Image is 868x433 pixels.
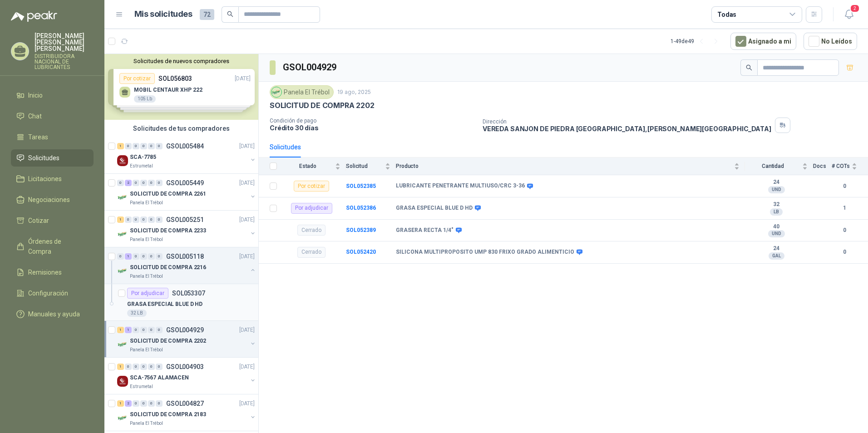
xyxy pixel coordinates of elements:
img: Company Logo [117,266,128,276]
th: # COTs [832,157,868,175]
span: 2 [850,4,860,13]
p: Panela El Trébol [130,199,163,207]
p: Panela El Trébol [130,346,163,354]
p: [DATE] [239,399,255,408]
a: Negociaciones [11,191,94,208]
div: 0 [140,143,147,149]
div: 0 [140,364,147,370]
a: 1 0 0 0 0 0 GSOL005251[DATE] Company LogoSOLICITUD DE COMPRA 2233Panela El Trébol [117,214,256,243]
a: SOL052420 [346,249,376,255]
div: 1 [117,327,124,333]
b: LUBRICANTE PENETRANTE MULTIUSO/CRC 3-36 [396,182,525,190]
span: search [746,64,752,71]
a: 0 2 0 0 0 0 GSOL005449[DATE] Company LogoSOLICITUD DE COMPRA 2261Panela El Trébol [117,177,256,207]
b: GRASA ESPECIAL BLUE D HD [396,205,473,212]
div: Solicitudes de nuevos compradoresPor cotizarSOL056803[DATE] MOBIL CENTAUR XHP 222105 LbPor cotiza... [104,54,258,120]
p: [DATE] [239,363,255,371]
p: SOLICITUD DE COMPRA 2202 [130,337,206,345]
a: Remisiones [11,264,94,281]
p: Panela El Trébol [130,273,163,280]
span: Tareas [28,132,48,142]
div: 0 [133,400,139,407]
b: 0 [832,182,857,191]
a: SOL052389 [346,227,376,233]
div: 1 [117,364,124,370]
p: SOLICITUD DE COMPRA 2202 [270,101,375,110]
p: DISTRIBUIDORA NACIONAL DE LUBRICANTES [35,54,94,70]
div: Todas [717,10,736,20]
p: [PERSON_NAME] [PERSON_NAME] [PERSON_NAME] [35,33,94,52]
img: Company Logo [117,192,128,203]
span: Configuración [28,288,68,298]
p: SOL053307 [172,290,205,296]
div: Solicitudes [270,142,301,152]
span: Producto [396,163,732,169]
a: Por adjudicarSOL053307GRASA ESPECIAL BLUE D HD32 LB [104,284,258,321]
a: Inicio [11,87,94,104]
span: search [227,11,233,17]
div: GAL [769,252,784,260]
a: Tareas [11,128,94,146]
span: Chat [28,111,42,121]
div: 0 [148,216,155,223]
span: Remisiones [28,267,62,277]
h3: GSOL004929 [283,60,338,74]
b: 40 [745,223,808,231]
th: Docs [813,157,832,175]
b: SOL052386 [346,205,376,211]
a: SOL052385 [346,183,376,189]
div: 1 [125,327,132,333]
div: 0 [133,253,139,260]
button: Asignado a mi [730,33,796,50]
div: 0 [133,364,139,370]
p: GSOL004827 [166,400,204,407]
img: Company Logo [117,413,128,423]
p: SOLICITUD DE COMPRA 2233 [130,226,206,235]
p: Panela El Trébol [130,236,163,243]
b: 0 [832,226,857,235]
button: 2 [841,6,857,23]
h1: Mis solicitudes [134,8,192,21]
a: Chat [11,108,94,125]
span: Cantidad [745,163,800,169]
div: Cerrado [297,225,325,236]
img: Company Logo [117,376,128,387]
b: 1 [832,204,857,212]
p: SCA-7567 ALAMACEN [130,374,189,382]
p: Dirección [483,118,771,125]
a: 1 2 0 0 0 0 GSOL004827[DATE] Company LogoSOLICITUD DE COMPRA 2183Panela El Trébol [117,398,256,427]
div: 0 [117,253,124,260]
div: 1 [117,216,124,223]
p: VEREDA SANJON DE PIEDRA [GEOGRAPHIC_DATA] , [PERSON_NAME][GEOGRAPHIC_DATA] [483,125,771,133]
button: No Leídos [804,33,857,50]
b: 0 [832,248,857,256]
div: 0 [156,327,163,333]
div: LB [770,208,783,216]
a: 0 1 0 0 0 0 GSOL005118[DATE] Company LogoSOLICITUD DE COMPRA 2216Panela El Trébol [117,251,256,280]
div: 0 [133,327,139,333]
div: 0 [140,180,147,186]
div: 32 LB [127,310,147,317]
div: 0 [140,216,147,223]
p: Estrumetal [130,162,153,170]
span: Solicitud [346,163,383,169]
div: 0 [133,216,139,223]
span: Inicio [28,90,43,100]
span: 72 [200,9,214,20]
p: 19 ago, 2025 [337,88,371,97]
div: 0 [117,180,124,186]
a: 1 0 0 0 0 0 GSOL005484[DATE] Company LogoSCA-7785Estrumetal [117,141,256,170]
a: 1 1 0 0 0 0 GSOL004929[DATE] Company LogoSOLICITUD DE COMPRA 2202Panela El Trébol [117,325,256,354]
span: Estado [282,163,333,169]
div: 0 [148,327,155,333]
p: [DATE] [239,142,255,151]
div: Por adjudicar [127,288,168,299]
p: SOLICITUD DE COMPRA 2183 [130,410,206,419]
div: 0 [125,216,132,223]
p: [DATE] [239,252,255,261]
div: 0 [148,364,155,370]
p: GSOL004929 [166,327,204,333]
div: UND [768,230,785,237]
div: 0 [133,180,139,186]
